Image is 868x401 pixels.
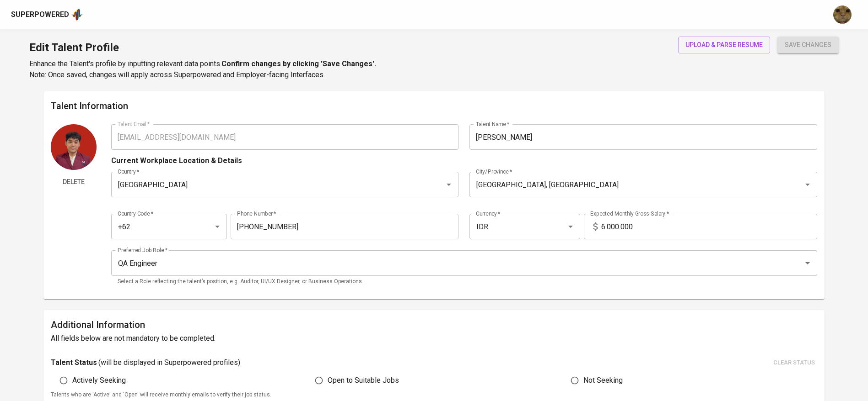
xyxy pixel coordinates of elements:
img: app logo [71,8,83,21]
h6: Additional Information [51,317,817,332]
h6: All fields below are not mandatory to be completed. [51,332,817,345]
p: Select a Role reflecting the talent’s position, e.g. Auditor, UI/UX Designer, or Business Operati... [118,277,811,286]
button: Open [564,220,577,233]
span: save changes [785,39,831,51]
button: save changes [777,37,839,53]
p: Talent Status [51,357,97,368]
span: upload & parse resume [685,39,763,51]
span: Open to Suitable Jobs [328,375,399,386]
span: Not Seeking [583,375,623,386]
b: Confirm changes by clicking 'Save Changes'. [221,59,376,68]
a: Superpoweredapp logo [11,8,83,21]
img: ec6c0910-f960-4a00-a8f8-c5744e41279e.jpg [833,5,852,24]
span: Delete [54,176,93,188]
div: Superpowered [11,10,69,20]
h6: Talent Information [51,99,817,113]
button: Open [211,220,224,233]
button: Open [442,178,455,191]
h1: Edit Talent Profile [29,37,376,58]
button: Open [801,257,814,269]
span: Actively Seeking [72,375,126,386]
img: Talent Profile Picture [51,124,97,170]
p: Talents who are 'Active' and 'Open' will receive monthly emails to verify their job status. [51,390,817,400]
p: ( will be displayed in Superpowered profiles ) [98,357,240,368]
p: Current Workplace Location & Details [111,155,242,166]
p: Enhance the Talent's profile by inputting relevant data points. Note: Once saved, changes will ap... [29,58,376,80]
button: Delete [51,174,97,190]
button: Open [801,178,814,191]
button: upload & parse resume [678,37,770,53]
